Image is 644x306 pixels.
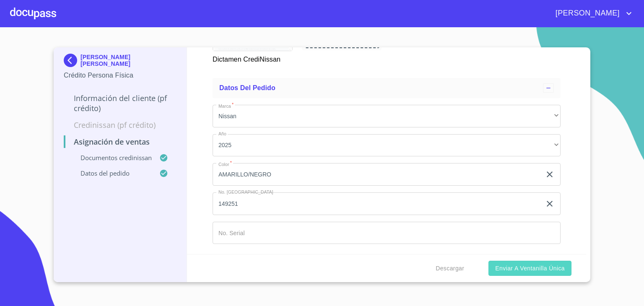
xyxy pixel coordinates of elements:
[213,51,292,65] p: Dictamen CrediNissan
[64,137,177,147] p: Asignación de Ventas
[64,54,80,67] img: Docupass spot blue
[64,169,159,177] p: Datos del pedido
[64,120,177,130] p: Credinissan (PF crédito)
[549,7,634,20] button: account of current user
[545,169,555,179] button: clear input
[436,263,464,274] span: Descargar
[64,54,177,70] div: [PERSON_NAME] [PERSON_NAME]
[219,84,275,91] span: Datos del pedido
[432,261,467,276] button: Descargar
[64,70,177,80] p: Crédito Persona Física
[64,93,177,113] p: Información del cliente (PF crédito)
[80,54,177,67] p: [PERSON_NAME] [PERSON_NAME]
[549,7,624,20] span: [PERSON_NAME]
[545,199,555,209] button: clear input
[495,263,565,274] span: Enviar a Ventanilla única
[213,78,561,98] div: Datos del pedido
[213,134,561,157] div: 2025
[488,261,571,276] button: Enviar a Ventanilla única
[213,105,561,127] div: Nissan
[64,153,159,162] p: Documentos CrediNissan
